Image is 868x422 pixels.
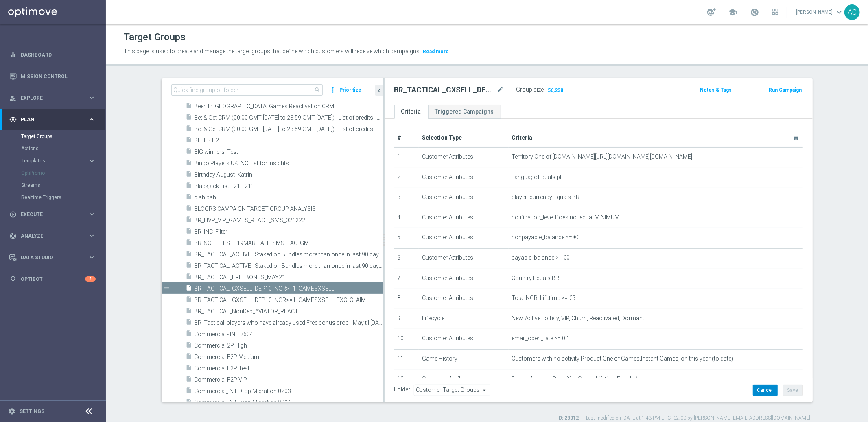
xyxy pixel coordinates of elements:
[186,159,192,168] i: insert_drive_file
[375,85,383,96] button: chevron_left
[9,66,96,87] div: Mission Control
[419,248,509,269] td: Customer Attributes
[88,157,96,165] i: keyboard_arrow_right
[376,87,383,94] i: chevron_left
[9,211,96,218] button: play_circle_outline Execute keyboard_arrow_right
[186,364,192,374] i: insert_drive_file
[9,254,96,261] button: Data Studio keyboard_arrow_right
[195,262,383,269] span: BR_TACTICAL_ACTIVE | Staked on Bundles more than once in last 90 days | Avg Normalised Bundles St...
[9,276,96,282] div: lightbulb Optibot 5
[783,385,803,396] button: Save
[512,275,560,282] span: Country Equals BR
[21,155,105,167] div: Templates
[558,415,579,422] label: ID: 23012
[9,44,96,66] div: Dashboard
[9,254,88,261] div: Data Studio
[9,211,88,218] div: Execute
[419,168,509,188] td: Customer Attributes
[195,297,383,304] span: BR_TACTICAL_GXSELL_DEP10_NGR&gt;=1_GAMESXSELL_EXC_CLAIM
[9,211,17,218] i: play_circle_outline
[512,214,620,221] span: notification_level Does not equal MINIMUM
[21,142,105,155] div: Actions
[394,289,419,309] td: 8
[512,355,734,362] span: Customers with no activity Product One of Games,Instant Games, on this year (to date)
[186,330,192,339] i: insert_drive_file
[22,158,88,163] div: Templates
[547,87,564,95] span: 56,238
[186,307,192,317] i: insert_drive_file
[9,95,96,101] div: person_search Explore keyboard_arrow_right
[21,234,88,238] span: Analyze
[186,216,192,225] i: insert_drive_file
[419,289,509,309] td: Customer Attributes
[428,105,501,119] a: Triggered Campaigns
[195,137,383,144] span: BI TEST 2
[512,153,693,160] span: Territory One of [DOMAIN_NAME][URL][DOMAIN_NAME][DOMAIN_NAME]
[9,276,17,283] i: lightbulb
[21,182,85,188] a: Streams
[512,254,570,261] span: payable_balance >= €0
[394,228,419,249] td: 5
[88,116,96,123] i: keyboard_arrow_right
[512,234,580,241] span: nonpayable_balance >= €0
[88,94,96,102] i: keyboard_arrow_right
[195,274,383,281] span: BR_TACTICAL_FREEBONUS_MAY21
[419,228,509,249] td: Customer Attributes
[195,149,383,155] span: BIG winners_Test
[21,133,85,140] a: Target Groups
[394,188,419,208] td: 3
[753,385,778,396] button: Cancel
[394,147,419,168] td: 1
[195,126,383,133] span: Bet &amp; Get CRM (00:00 GMT Monday 4th April to 23:59 GMT Sunday 10th April) - List of credits |...
[195,183,383,190] span: Blackjack List 1211 2111
[394,248,419,269] td: 6
[699,85,732,94] button: Notes & Tags
[21,157,96,164] button: Templates keyboard_arrow_right
[186,171,192,180] i: insert_drive_file
[195,388,383,395] span: Commercial_INT Drop Migration 0203
[195,114,383,121] span: Bet &amp; Get CRM (00:00 GMT Monday 28th March to 23:59 GMT Sunday 3rd April) - List of credits |...
[394,269,419,289] td: 7
[186,136,192,146] i: insert_drive_file
[512,194,583,201] span: player_currency Equals BRL
[419,208,509,228] td: Customer Attributes
[88,254,96,261] i: keyboard_arrow_right
[21,268,85,290] a: Optibot
[21,191,105,203] div: Realtime Triggers
[21,145,85,152] a: Actions
[88,232,96,240] i: keyboard_arrow_right
[9,52,96,58] button: equalizer Dashboard
[21,44,96,66] a: Dashboard
[21,194,85,201] a: Realtime Triggers
[186,284,192,294] i: insert_drive_file
[835,8,844,17] span: keyboard_arrow_down
[512,335,570,342] span: email_open_rate >= 0.1
[195,319,383,326] span: BR_Tactical_players who have already used Free bonus drop - May til August 2021
[186,262,192,271] i: insert_drive_file
[186,398,192,408] i: insert_drive_file
[195,194,383,201] span: blah bah
[195,376,383,383] span: Commercial F2P VIP
[314,87,321,93] span: search
[186,193,192,203] i: insert_drive_file
[512,174,562,181] span: Language Equals pt
[394,105,428,119] a: Criteria
[394,129,419,147] th: #
[422,47,450,56] button: Read more
[21,179,105,191] div: Streams
[186,273,192,282] i: insert_drive_file
[186,341,192,351] i: insert_drive_file
[21,130,105,142] div: Target Groups
[9,233,96,239] button: track_changes Analyze keyboard_arrow_right
[9,116,88,123] div: Plan
[419,349,509,370] td: Game History
[394,329,419,350] td: 10
[419,329,509,350] td: Customer Attributes
[9,116,96,123] button: gps_fixed Plan keyboard_arrow_right
[186,296,192,305] i: insert_drive_file
[768,85,802,94] button: Run Campaign
[186,376,192,385] i: insert_drive_file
